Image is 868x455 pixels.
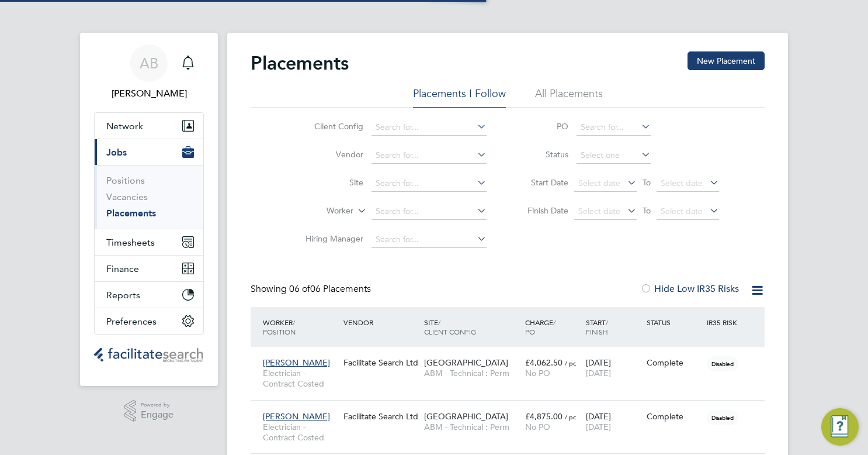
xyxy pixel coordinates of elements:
[424,368,519,378] span: ABM - Technical : Perm
[516,205,568,216] label: Finish Date
[95,165,203,229] div: Jobs
[647,357,702,368] div: Complete
[421,312,522,342] div: Site
[141,400,173,410] span: Powered by
[94,346,204,365] a: Go to home page
[413,87,506,108] li: Placements I Follow
[583,405,644,438] div: [DATE]
[260,405,765,415] a: [PERSON_NAME]Electrician - Contract CostedFacilitate Search Ltd[GEOGRAPHIC_DATA]ABM - Technical :...
[106,175,145,186] a: Positions
[371,175,487,192] input: Search for...
[95,113,203,139] button: Network
[525,318,555,336] span: / PO
[639,175,654,190] span: To
[124,400,174,422] a: Powered byEngage
[578,178,620,188] span: Select date
[296,149,363,160] label: Vendor
[525,411,563,422] span: £4,875.00
[106,120,143,132] span: Network
[578,206,620,216] span: Select date
[94,44,204,101] a: AB[PERSON_NAME]
[522,312,583,342] div: Charge
[424,411,508,422] span: [GEOGRAPHIC_DATA]
[95,282,203,308] button: Reports
[525,422,550,432] span: No PO
[371,119,487,136] input: Search for...
[286,205,353,217] label: Worker
[80,33,218,386] nav: Main navigation
[516,121,568,132] label: PO
[565,359,576,367] span: / pc
[371,232,487,248] input: Search for...
[296,121,363,132] label: Client Config
[647,411,702,422] div: Complete
[140,56,158,71] span: AB
[296,177,363,188] label: Site
[821,408,859,446] button: Engage Resource Center
[707,410,738,425] span: Disabled
[583,351,644,384] div: [DATE]
[106,316,157,327] span: Preferences
[263,368,338,389] span: Electrician - Contract Costed
[535,87,603,108] li: All Placements
[260,351,765,361] a: [PERSON_NAME]Electrician - Contract CostedFacilitate Search Ltd[GEOGRAPHIC_DATA]ABM - Technical :...
[424,357,508,368] span: [GEOGRAPHIC_DATA]
[525,368,550,378] span: No PO
[577,147,651,164] input: Select one
[586,318,608,336] span: / Finish
[424,318,476,336] span: / Client Config
[516,149,568,160] label: Status
[525,357,563,368] span: £4,062.50
[263,357,330,368] span: [PERSON_NAME]
[661,206,703,216] span: Select date
[106,289,140,301] span: Reports
[586,368,611,378] span: [DATE]
[516,177,568,188] label: Start Date
[289,283,310,295] span: 06 of
[263,318,296,336] span: / Position
[371,204,487,220] input: Search for...
[296,233,363,244] label: Hiring Manager
[251,51,349,75] h2: Placements
[106,147,127,158] span: Jobs
[94,87,204,101] span: Adam Beadle
[94,347,204,365] img: facilitatesearch-logo-retina.png
[371,147,487,164] input: Search for...
[341,405,421,428] div: Facilitate Search Ltd
[688,51,765,70] button: New Placement
[95,308,203,334] button: Preferences
[640,283,739,295] label: Hide Low IR35 Risks
[704,312,744,333] div: IR35 Risk
[424,422,519,432] span: ABM - Technical : Perm
[577,119,651,136] input: Search for...
[586,422,611,432] span: [DATE]
[341,312,421,333] div: Vendor
[644,312,704,333] div: Status
[260,312,341,342] div: Worker
[639,203,654,218] span: To
[106,191,148,202] a: Vacancies
[95,229,203,255] button: Timesheets
[341,351,421,374] div: Facilitate Search Ltd
[251,283,373,295] div: Showing
[141,410,173,420] span: Engage
[289,283,371,295] span: 06 Placements
[565,412,576,421] span: / pc
[583,312,644,342] div: Start
[263,422,338,443] span: Electrician - Contract Costed
[95,139,203,165] button: Jobs
[707,356,738,371] span: Disabled
[263,411,330,422] span: [PERSON_NAME]
[106,237,155,248] span: Timesheets
[661,178,703,188] span: Select date
[95,256,203,281] button: Finance
[106,208,156,219] a: Placements
[106,263,139,274] span: Finance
